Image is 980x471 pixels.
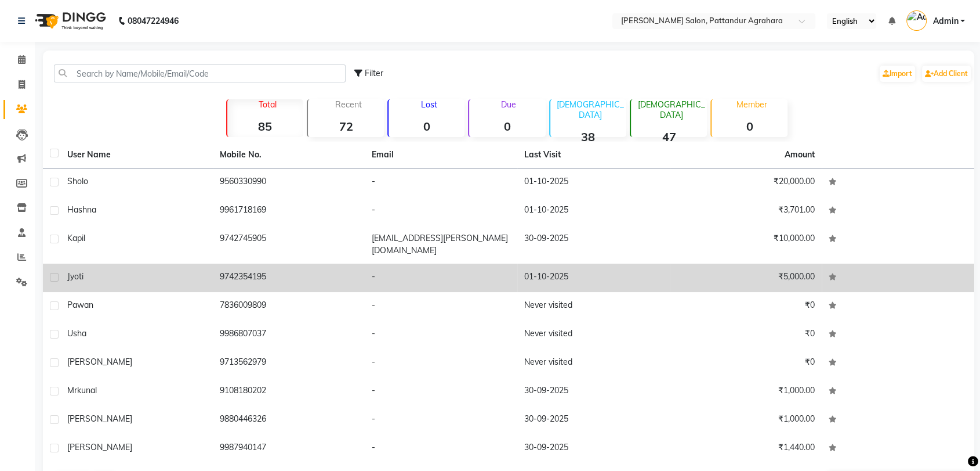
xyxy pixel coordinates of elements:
p: Lost [393,99,464,110]
td: ₹3,701.00 [670,197,822,225]
strong: 47 [631,130,707,144]
td: ₹1,000.00 [670,406,822,434]
p: Due [471,99,545,110]
strong: 85 [227,119,303,134]
td: 9713562979 [213,349,365,377]
strong: 72 [308,119,384,134]
a: Add Client [922,66,971,82]
td: - [365,377,517,406]
td: - [365,168,517,197]
th: Email [365,142,517,168]
td: 9961718169 [213,197,365,225]
p: Recent [313,99,384,110]
th: Amount [778,142,822,168]
td: 9742745905 [213,225,365,264]
b: 08047224946 [128,5,179,37]
td: 9986807037 [213,321,365,349]
strong: 0 [389,119,464,134]
strong: 0 [469,119,545,134]
td: - [365,406,517,434]
td: - [365,434,517,463]
td: 30-09-2025 [517,377,670,406]
td: 01-10-2025 [517,168,670,197]
img: Admin [906,10,927,31]
td: - [365,264,517,292]
td: Never visited [517,349,670,377]
td: - [365,321,517,349]
span: mr [67,385,77,396]
span: [PERSON_NAME] [67,414,132,424]
th: Last Visit [517,142,670,168]
p: [DEMOGRAPHIC_DATA] [636,99,707,120]
p: Member [716,99,787,110]
td: ₹0 [670,321,822,349]
td: Never visited [517,321,670,349]
span: Sholo [67,176,88,186]
td: 30-09-2025 [517,225,670,264]
td: 7836009809 [213,292,365,321]
td: ₹0 [670,349,822,377]
span: Hashna [67,204,96,215]
td: ₹0 [670,292,822,321]
span: Pawan [67,300,93,310]
span: Jyoti [67,271,84,282]
input: Search by Name/Mobile/Email/Code [54,64,346,82]
p: Total [232,99,303,110]
td: 01-10-2025 [517,197,670,225]
td: - [365,349,517,377]
td: 9987940147 [213,434,365,463]
td: 9108180202 [213,377,365,406]
span: [PERSON_NAME] [67,442,132,452]
th: User Name [60,142,213,168]
span: [PERSON_NAME] [67,357,132,367]
span: Usha [67,328,86,339]
td: 9560330990 [213,168,365,197]
span: Filter [365,68,383,78]
td: ₹10,000.00 [670,225,822,264]
td: 30-09-2025 [517,434,670,463]
td: ₹5,000.00 [670,264,822,292]
td: - [365,197,517,225]
strong: 0 [712,119,787,134]
img: logo [30,5,109,37]
td: ₹1,440.00 [670,434,822,463]
td: Never visited [517,292,670,321]
td: 9880446326 [213,406,365,434]
a: Import [880,66,915,82]
td: ₹20,000.00 [670,168,822,197]
th: Mobile No. [213,142,365,168]
span: Admin [932,15,958,27]
span: Kapil [67,233,85,243]
td: 01-10-2025 [517,264,670,292]
td: - [365,292,517,321]
strong: 38 [550,130,626,144]
td: 30-09-2025 [517,406,670,434]
td: [EMAIL_ADDRESS][PERSON_NAME][DOMAIN_NAME] [365,225,517,264]
span: kunal [77,385,97,396]
td: 9742354195 [213,264,365,292]
p: [DEMOGRAPHIC_DATA] [555,99,626,120]
td: ₹1,000.00 [670,377,822,406]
